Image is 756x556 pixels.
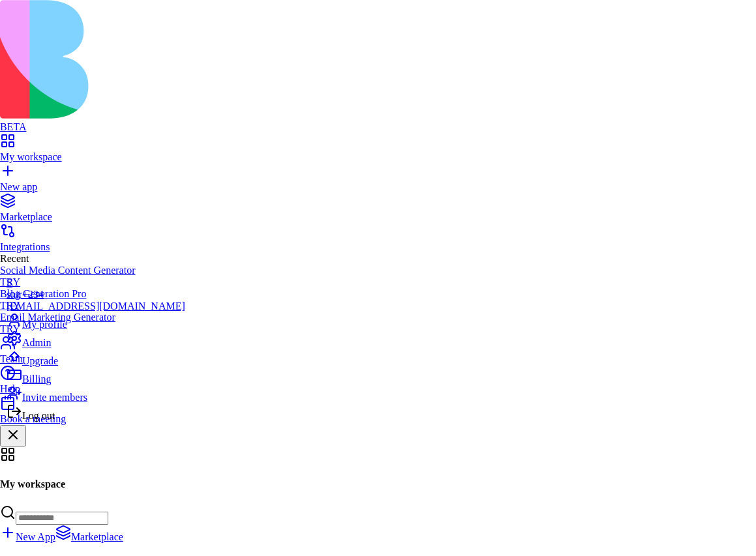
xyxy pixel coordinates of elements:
[22,355,58,366] span: Upgrade
[7,349,185,367] a: Upgrade
[22,410,55,421] span: Log out
[22,337,51,348] span: Admin
[7,289,185,300] div: shir+234
[7,277,12,288] span: S
[7,312,185,330] a: My profile
[7,385,185,403] a: Invite members
[7,300,185,312] div: [EMAIL_ADDRESS][DOMAIN_NAME]
[7,330,185,349] a: Admin
[7,277,185,312] a: Sshir+234[EMAIL_ADDRESS][DOMAIN_NAME]
[7,367,185,385] a: Billing
[22,392,87,403] span: Invite members
[22,373,51,385] span: Billing
[22,319,67,330] span: My profile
